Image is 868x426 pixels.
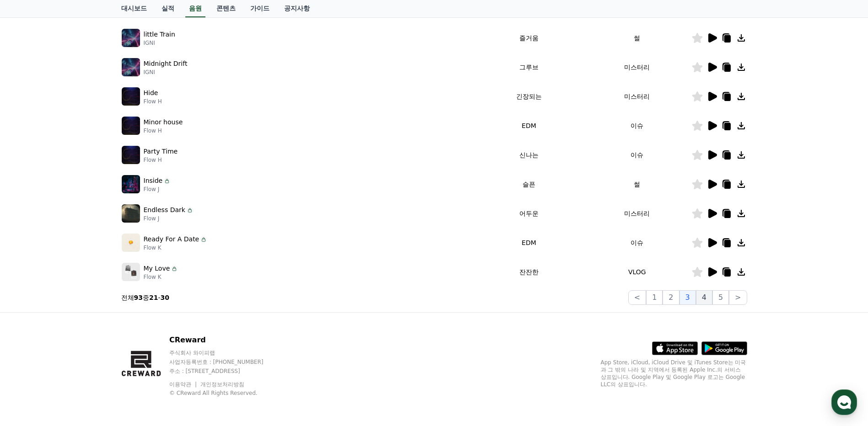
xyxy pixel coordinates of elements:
td: 미스터리 [583,82,691,111]
img: music [122,204,140,223]
button: > [729,290,747,305]
p: CReward [169,335,281,346]
strong: 30 [161,294,169,301]
p: © CReward All Rights Reserved. [169,389,281,397]
td: 긴장되는 [475,82,583,111]
p: Flow H [144,156,178,164]
span: 대화 [84,304,95,311]
p: Party Time [144,147,178,156]
p: My Love [144,264,170,273]
strong: 21 [149,294,158,301]
td: 잔잔한 [475,257,583,287]
p: Flow J [144,215,194,222]
td: 이슈 [583,111,691,140]
span: 설정 [141,304,152,311]
p: Ready For A Date [144,234,199,244]
td: 이슈 [583,228,691,257]
span: 홈 [29,304,34,311]
button: < [628,290,646,305]
p: IGNI [144,39,175,47]
td: EDM [475,111,583,140]
img: music [122,87,140,106]
td: 어두운 [475,199,583,228]
td: 썰 [583,23,691,53]
a: 홈 [3,290,60,313]
td: 즐거움 [475,23,583,53]
p: IGNI [144,69,188,76]
p: Flow H [144,98,162,105]
p: Hide [144,88,158,98]
p: Flow K [144,244,208,251]
a: 이용약관 [169,381,198,388]
td: 신나는 [475,140,583,170]
td: 그루브 [475,53,583,82]
p: 전체 중 - [121,293,170,302]
button: 3 [679,290,696,305]
p: Flow H [144,127,183,134]
button: 5 [712,290,729,305]
td: 미스터리 [583,199,691,228]
img: music [122,117,140,135]
button: 2 [663,290,679,305]
img: music [122,175,140,193]
td: 미스터리 [583,53,691,82]
td: 이슈 [583,140,691,170]
p: little Train [144,30,175,39]
p: Midnight Drift [144,59,188,69]
img: music [122,58,140,76]
p: Inside [144,176,163,186]
img: music [122,234,140,252]
td: 썰 [583,170,691,199]
p: 주식회사 와이피랩 [169,349,281,357]
a: 개인정보처리방침 [200,381,244,388]
strong: 93 [134,294,143,301]
p: 주소 : [STREET_ADDRESS] [169,367,281,375]
p: 사업자등록번호 : [PHONE_NUMBER] [169,358,281,366]
p: Endless Dark [144,205,185,215]
p: Flow J [144,186,171,193]
img: music [122,29,140,47]
img: music [122,146,140,164]
p: App Store, iCloud, iCloud Drive 및 iTunes Store는 미국과 그 밖의 나라 및 지역에서 등록된 Apple Inc.의 서비스 상표입니다. Goo... [601,359,747,388]
p: Flow K [144,273,178,281]
button: 1 [646,290,663,305]
td: 슬픈 [475,170,583,199]
img: music [122,263,140,281]
a: 대화 [60,290,118,313]
td: VLOG [583,257,691,287]
td: EDM [475,228,583,257]
p: Minor house [144,117,183,127]
button: 4 [696,290,712,305]
a: 설정 [118,290,176,313]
